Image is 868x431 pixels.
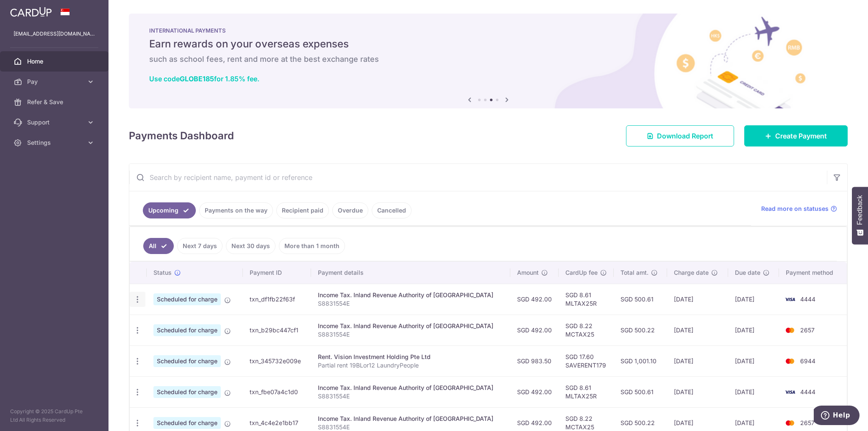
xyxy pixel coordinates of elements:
img: Bank Card [782,356,798,366]
td: SGD 492.00 [510,376,559,407]
span: Total amt. [620,268,648,277]
a: Create Payment [744,125,848,146]
th: Payment details [311,262,510,284]
td: SGD 492.00 [510,315,559,345]
a: Payments on the way [199,202,273,218]
td: [DATE] [728,284,779,315]
button: Feedback - Show survey [852,187,868,244]
img: Bank Card [782,418,798,428]
div: Income Tax. Inland Revenue Authority of [GEOGRAPHIC_DATA] [318,414,504,423]
td: SGD 17.60 SAVERENT179 [559,345,614,376]
td: [DATE] [667,284,728,315]
img: Bank Card [782,294,798,304]
span: Scheduled for charge [153,417,221,429]
input: Search by recipient name, payment id or reference [129,164,827,191]
span: Home [27,57,83,66]
td: SGD 8.61 MLTAX25R [559,284,614,315]
img: Bank Card [782,387,798,397]
a: Recipient paid [276,202,329,218]
td: SGD 500.22 [614,315,667,345]
a: Overdue [332,202,368,218]
span: 4444 [800,388,815,395]
span: Refer & Save [27,98,83,106]
p: Partial rent 19BLor12 LaundryPeople [318,361,504,370]
span: 6944 [800,357,815,365]
td: [DATE] [667,345,728,376]
td: SGD 983.50 [510,345,559,376]
span: Create Payment [775,131,827,141]
a: Read more on statuses [761,204,837,213]
div: Income Tax. Inland Revenue Authority of [GEOGRAPHIC_DATA] [318,384,504,392]
p: S8831554E [318,299,504,308]
span: Feedback [856,195,864,225]
p: S8831554E [318,392,504,401]
span: Scheduled for charge [153,324,221,336]
span: 4444 [800,296,815,303]
a: Upcoming [143,202,196,218]
td: SGD 492.00 [510,284,559,315]
span: Scheduled for charge [153,293,221,305]
a: All [143,238,174,254]
td: txn_fbe07a4c1d0 [243,376,311,407]
span: Read more on statuses [761,204,829,213]
span: Status [153,268,172,277]
p: INTERNATIONAL PAYMENTS [149,27,827,34]
img: International Payment Banner [129,14,848,108]
h4: Payments Dashboard [129,128,234,144]
td: txn_345732e009e [243,345,311,376]
h6: such as school fees, rent and more at the best exchange rates [149,54,827,64]
div: Income Tax. Inland Revenue Authority of [GEOGRAPHIC_DATA] [318,322,504,330]
span: Pay [27,77,83,86]
a: Next 30 days [226,238,275,254]
a: Next 7 days [177,238,223,254]
span: Scheduled for charge [153,386,221,398]
span: Scheduled for charge [153,355,221,367]
h5: Earn rewards on your overseas expenses [149,37,827,51]
td: SGD 1,001.10 [614,345,667,376]
th: Payment method [779,262,847,284]
div: Income Tax. Inland Revenue Authority of [GEOGRAPHIC_DATA] [318,291,504,299]
td: SGD 8.22 MCTAX25 [559,315,614,345]
p: [EMAIL_ADDRESS][DOMAIN_NAME] [14,30,95,38]
img: CardUp [10,7,52,17]
span: Amount [517,268,539,277]
iframe: Opens a widget where you can find more information [814,406,860,427]
td: [DATE] [728,345,779,376]
div: Rent. Vision Investment Holding Pte Ltd [318,353,504,361]
td: txn_b29bc447cf1 [243,315,311,345]
td: [DATE] [667,376,728,407]
a: Use codeGLOBE185for 1.85% fee. [149,75,259,83]
img: Bank Card [782,325,798,335]
span: Download Report [657,131,713,141]
p: S8831554E [318,330,504,339]
td: txn_df1fb22f63f [243,284,311,315]
span: CardUp fee [565,268,598,277]
span: 2657 [800,326,815,334]
a: Cancelled [372,202,412,218]
span: Charge date [674,268,709,277]
a: More than 1 month [279,238,345,254]
th: Payment ID [243,262,311,284]
b: GLOBE185 [180,75,214,83]
td: [DATE] [667,315,728,345]
td: SGD 8.61 MLTAX25R [559,376,614,407]
td: SGD 500.61 [614,376,667,407]
td: [DATE] [728,315,779,345]
span: Support [27,118,83,127]
span: 2657 [800,419,815,426]
span: Due date [735,268,760,277]
td: SGD 500.61 [614,284,667,315]
span: Settings [27,138,83,147]
td: [DATE] [728,376,779,407]
a: Download Report [626,125,734,146]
